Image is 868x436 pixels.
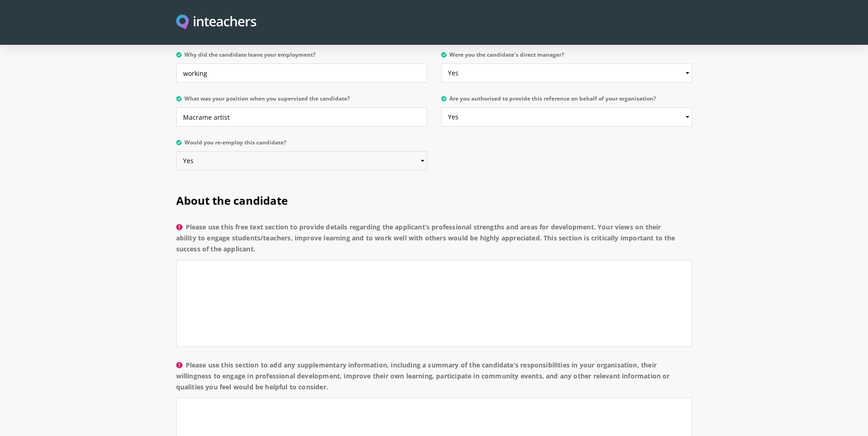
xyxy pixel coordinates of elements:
[176,15,257,31] a: Visit this site's homepage
[176,139,427,151] label: Would you re-employ this candidate?
[176,360,692,398] label: Please use this section to add any supplementary information, including a summary of the candidat...
[441,52,692,64] label: Were you the candidate's direct manager?
[176,96,427,107] label: What was your position when you supervised the candidate?
[441,96,692,107] label: Are you authorised to provide this reference on behalf of your organisation?
[176,193,288,208] span: About the candidate
[176,52,427,64] label: Why did the candidate leave your employment?
[176,15,257,31] img: Inteachers
[176,222,692,260] label: Please use this free text section to provide details regarding the applicant’s professional stren...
